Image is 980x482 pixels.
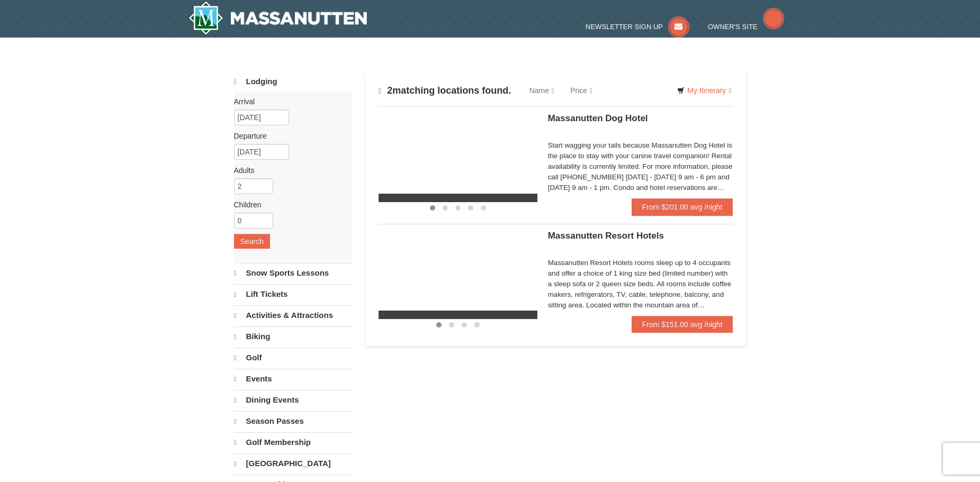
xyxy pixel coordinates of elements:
a: Golf Membership [234,432,352,452]
a: Massanutten Resort [188,1,367,35]
a: [GEOGRAPHIC_DATA] [234,453,352,474]
a: Golf [234,348,352,368]
img: Massanutten Resort Logo [188,1,367,35]
div: Start wagging your tails because Massanutten Dog Hotel is the place to stay with your canine trav... [548,140,733,193]
a: Newsletter Sign Up [586,23,689,31]
a: Season Passes [234,411,352,431]
div: Massanutten Resort Hotels rooms sleep up to 4 occupants and offer a choice of 1 king size bed (li... [548,258,733,311]
label: Departure [234,131,344,141]
a: Lift Tickets [234,284,352,304]
a: Price [562,80,600,101]
a: Dining Events [234,390,352,410]
label: Arrival [234,96,344,107]
a: My Itinerary [670,83,738,98]
a: From $201.00 avg /night [632,198,733,215]
span: Owner's Site [708,23,758,31]
a: Snow Sports Lessons [234,263,352,283]
a: Name [522,80,562,101]
span: Newsletter Sign Up [586,23,663,31]
a: Activities & Attractions [234,305,352,325]
a: From $151.00 avg /night [632,316,733,333]
a: Lodging [234,72,352,92]
span: Massanutten Resort Hotels [548,231,664,241]
label: Children [234,199,344,210]
a: Events [234,369,352,389]
a: Biking [234,326,352,347]
a: Owner's Site [708,23,784,31]
button: Search [234,234,270,249]
label: Adults [234,165,344,176]
span: Massanutten Dog Hotel [548,113,648,123]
